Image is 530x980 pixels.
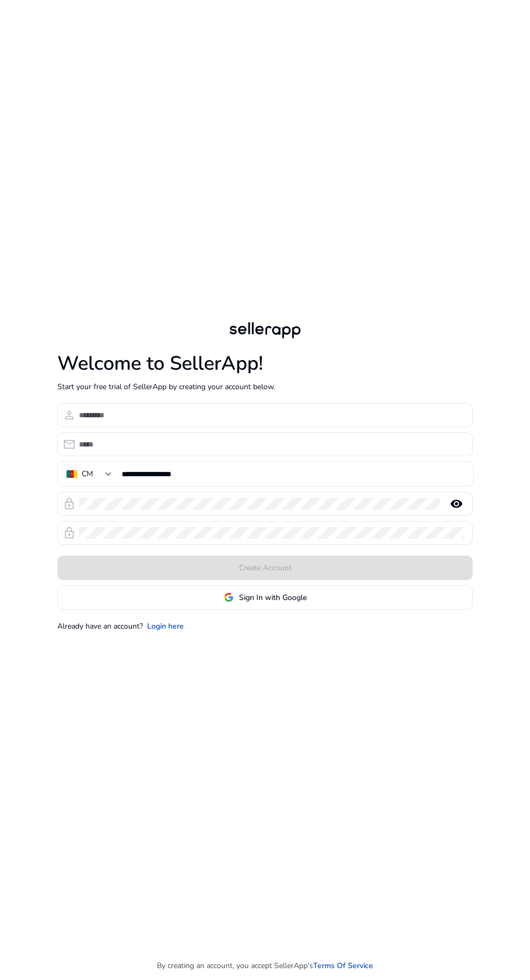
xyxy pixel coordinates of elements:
span: email [63,438,76,451]
span: Sign In with Google [239,592,307,603]
button: Sign In with Google [57,585,473,610]
a: Login here [147,621,184,632]
h1: Welcome to SellerApp! [57,352,473,375]
p: Already have an account? [57,621,143,632]
div: CM [82,468,93,480]
span: lock [63,497,76,510]
span: lock [63,526,76,539]
span: person [63,409,76,422]
mat-icon: remove_red_eye [443,497,469,510]
img: google-logo.svg [224,592,234,602]
p: Start your free trial of SellerApp by creating your account below. [57,381,473,392]
a: Terms Of Service [313,960,373,971]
